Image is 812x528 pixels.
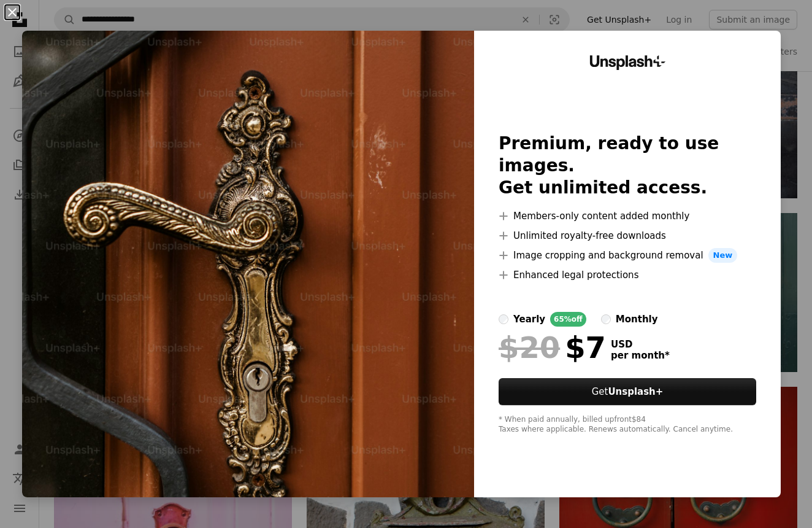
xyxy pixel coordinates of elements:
[513,312,545,327] div: yearly
[611,350,670,361] span: per month *
[611,339,670,350] span: USD
[550,312,586,327] div: 65% off
[499,314,508,324] input: yearly65%off
[601,314,611,324] input: monthly
[499,133,756,199] h2: Premium, ready to use images. Get unlimited access.
[499,332,560,363] span: $20
[499,378,756,405] button: GetUnsplash+
[708,248,738,263] span: New
[616,312,658,327] div: monthly
[499,415,756,435] div: * When paid annually, billed upfront $84 Taxes where applicable. Renews automatically. Cancel any...
[499,268,756,282] li: Enhanced legal protections
[499,332,606,363] div: $7
[499,248,756,263] li: Image cropping and background removal
[499,228,756,243] li: Unlimited royalty-free downloads
[608,386,663,397] strong: Unsplash+
[499,209,756,223] li: Members-only content added monthly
